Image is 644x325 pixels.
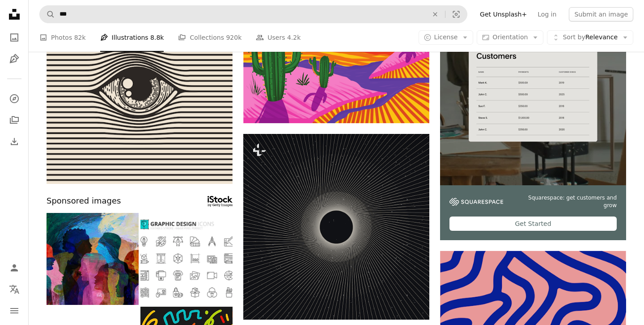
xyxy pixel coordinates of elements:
img: Group of diverse people talking, chatting, bonding [47,213,139,305]
a: Photos [5,29,23,46]
button: Orientation [477,30,543,45]
a: Minimalistic square poster for social media, cover design, web, home decor. Vintage illustration ... [243,223,429,231]
img: Minimalistic square poster for social media, cover design, web, home decor. Vintage illustration ... [243,134,429,320]
button: Sort byRelevance [547,30,633,45]
span: 4.2k [287,33,301,42]
a: Download History [5,133,23,150]
img: file-1747939142011-51e5cc87e3c9 [449,198,503,206]
a: Home — Unsplash [5,5,23,25]
div: Get Started [449,217,617,231]
a: Collections 920k [178,23,241,52]
span: Orientation [492,33,528,41]
a: Log in [532,7,562,21]
img: Simple set of outline icons about graphic design [140,213,233,305]
a: Explore [5,90,23,108]
button: License [419,30,474,45]
a: Spy eye vintage styled engraving illustration. Vector eps 10 illustration [47,87,233,96]
span: 82k [74,33,86,42]
a: Users 4.2k [256,23,301,52]
a: Get Unsplash+ [475,7,532,21]
span: Sponsored images [47,195,121,208]
a: Log in / Sign up [5,259,23,277]
span: Squarespace: get customers and grow [514,194,617,209]
a: Collections [5,111,23,129]
span: License [434,33,458,41]
span: Sort by [563,33,585,41]
span: Relevance [563,33,618,42]
a: Illustrations [5,50,23,68]
a: Photos 82k [39,23,86,52]
button: Visual search [445,6,467,23]
button: Clear [425,6,445,23]
span: 920k [226,33,241,42]
button: Submit an image [569,7,633,21]
form: Find visuals sitewide [39,5,467,23]
button: Search Unsplash [40,6,55,23]
a: Illustration of a desert bathed by the warm light of sun setting in the horizon [243,57,429,65]
button: Menu [5,302,23,320]
button: Language [5,280,23,298]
